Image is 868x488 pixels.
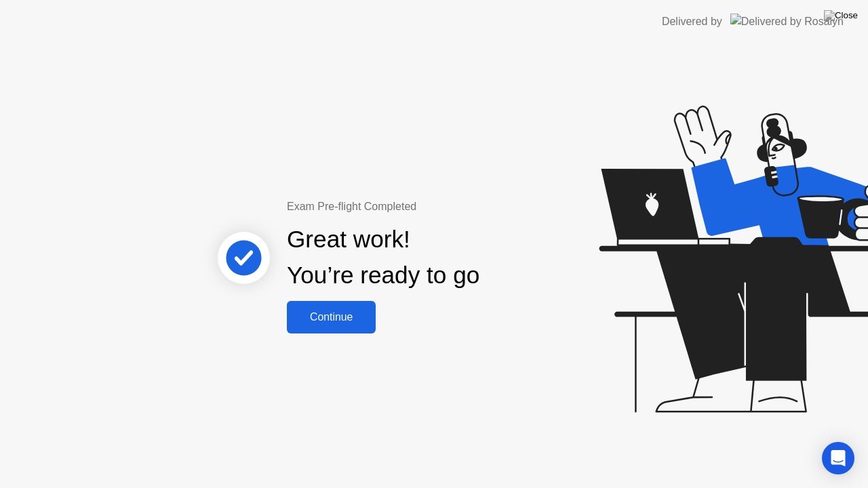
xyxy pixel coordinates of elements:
div: Exam Pre-flight Completed [287,199,567,215]
div: Great work! You’re ready to go [287,222,479,293]
div: Open Intercom Messenger [822,442,854,474]
button: Continue [287,301,376,333]
div: Continue [291,311,372,323]
img: Delivered by Rosalyn [730,14,844,29]
div: Delivered by [662,14,722,30]
img: Close [824,10,858,21]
